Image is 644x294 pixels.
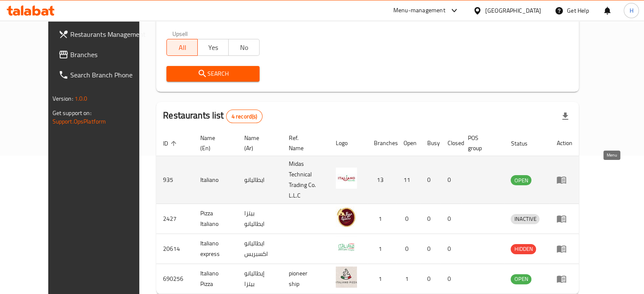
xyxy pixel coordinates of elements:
[163,109,263,123] h2: Restaurants list
[441,264,461,294] td: 0
[156,156,193,204] td: 935
[238,264,282,294] td: إيطاليانو بيتزا
[397,234,420,264] td: 0
[193,234,238,264] td: Italiano express
[232,41,256,54] span: No
[550,130,579,156] th: Action
[238,156,282,204] td: ايطاليانو
[511,274,531,284] div: OPEN
[170,41,194,54] span: All
[511,244,536,254] span: HIDDEN
[70,29,149,39] span: Restaurants Management
[397,156,420,204] td: 11
[197,39,229,56] button: Yes
[441,156,461,204] td: 0
[166,39,198,56] button: All
[156,264,193,294] td: 690256
[555,106,575,126] div: Export file
[156,234,193,264] td: 20614
[367,264,397,294] td: 1
[367,156,397,204] td: 13
[156,204,193,234] td: 2427
[556,244,572,254] div: Menu
[420,130,441,156] th: Busy
[336,206,357,228] img: Pizza Italiano
[420,156,441,204] td: 0
[420,234,441,264] td: 0
[193,264,238,294] td: Italiano Pizza
[511,214,539,224] span: INACTIVE
[511,274,531,284] span: OPEN
[556,214,572,224] div: Menu
[397,130,420,156] th: Open
[228,39,260,56] button: No
[367,234,397,264] td: 1
[52,65,156,85] a: Search Branch Phone
[441,130,461,156] th: Closed
[53,116,106,127] a: Support.OpsPlatform
[238,204,282,234] td: بيتزا ايطاليانو
[163,138,179,148] span: ID
[172,30,188,36] label: Upsell
[75,93,88,104] span: 1.0.0
[485,6,541,15] div: [GEOGRAPHIC_DATA]
[511,175,531,185] div: OPEN
[511,138,538,148] span: Status
[336,267,357,288] img: Italiano Pizza
[226,110,263,123] div: Total records count
[244,133,272,153] span: Name (Ar)
[70,70,149,80] span: Search Branch Phone
[193,156,238,204] td: Italiano
[52,44,156,65] a: Branches
[629,6,633,15] span: H
[393,5,445,16] div: Menu-management
[336,236,357,258] img: Italiano express
[227,113,263,121] span: 4 record(s)
[166,66,260,82] button: Search
[156,130,579,294] table: enhanced table
[52,24,156,44] a: Restaurants Management
[441,204,461,234] td: 0
[70,49,149,60] span: Branches
[200,133,227,153] span: Name (En)
[367,204,397,234] td: 1
[53,93,73,104] span: Version:
[468,133,494,153] span: POS group
[173,69,253,79] span: Search
[336,168,357,189] img: Italiano
[367,130,397,156] th: Branches
[397,204,420,234] td: 0
[329,130,367,156] th: Logo
[282,264,329,294] td: pioneer ship
[420,264,441,294] td: 0
[397,264,420,294] td: 1
[193,204,238,234] td: Pizza Italiano
[201,41,225,54] span: Yes
[511,176,531,185] span: OPEN
[282,156,329,204] td: Midas Technical Trading Co. L.L.C
[238,234,282,264] td: ايطاليانو اكسبريس
[288,133,319,153] span: Ref. Name
[556,274,572,284] div: Menu
[441,234,461,264] td: 0
[420,204,441,234] td: 0
[53,107,91,118] span: Get support on:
